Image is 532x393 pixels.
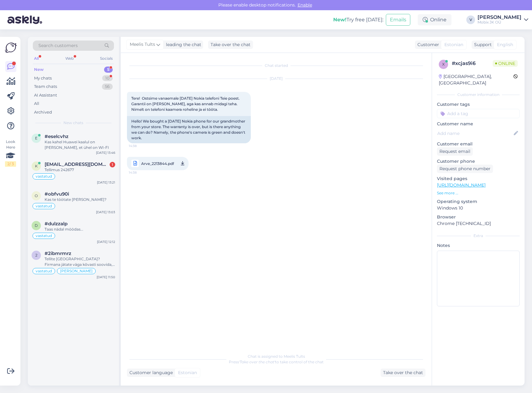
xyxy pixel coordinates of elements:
[5,139,16,167] div: Look Here
[33,54,40,63] div: All
[36,175,52,178] span: vastatud
[415,41,439,48] div: Customer
[497,41,513,48] span: English
[444,41,463,48] span: Estonian
[34,92,57,98] div: AI Assistant
[248,354,305,359] span: Chat is assigned to Meelis Tults
[452,60,493,67] div: # xcjas9i6
[418,14,451,25] div: Online
[437,121,520,127] p: Customer name
[60,269,93,273] span: [PERSON_NAME]
[97,240,115,244] div: [DATE] 12:12
[437,141,520,147] p: Customer email
[34,101,39,107] div: All
[127,63,425,68] div: Chat started
[439,73,513,86] div: [GEOGRAPHIC_DATA], [GEOGRAPHIC_DATA]
[127,157,189,170] a: Arve_2213844.pdf14:38
[437,198,520,205] p: Operating system
[99,54,114,63] div: Socials
[35,253,37,257] span: 2
[45,139,115,150] div: Kas kahel Huawei kaalul on [PERSON_NAME], et ühel on WI-FI
[45,191,69,197] span: #obfvu90i
[45,221,68,227] span: #dulzzalp
[5,161,16,167] div: 2 / 3
[437,109,520,118] input: Add a tag
[129,169,152,176] span: 14:38
[45,134,68,139] span: #eselcvhz
[35,164,38,168] span: k
[36,234,52,238] span: vastatud
[34,75,52,81] div: My chats
[178,369,197,376] span: Estonian
[466,15,475,24] div: V
[477,15,528,25] a: [PERSON_NAME]Mobix JK OÜ
[102,75,113,81] div: 10
[36,204,52,208] span: vastatud
[164,41,201,48] div: leading the chat
[208,41,253,49] div: Take over the chat
[34,67,44,73] div: New
[102,84,113,90] div: 56
[96,210,115,214] div: [DATE] 13:03
[333,16,383,24] div: Try free [DATE]:
[437,182,486,188] a: [URL][DOMAIN_NAME]
[437,175,520,182] p: Visited pages
[35,193,38,198] span: o
[381,369,425,377] div: Take over the chat
[437,101,520,108] p: Customer tags
[477,15,521,20] div: [PERSON_NAME]
[442,62,445,67] span: x
[38,42,78,49] span: Search customers
[131,96,241,112] span: Tere! Ostsime vanaemale [DATE] Nokia telefoni Teie poest. Garantii on [PERSON_NAME], aga kas anna...
[45,197,115,202] div: Kas te töötate [PERSON_NAME]?
[493,60,518,67] span: Online
[64,54,75,63] div: Web
[239,360,275,364] i: 'Take over the chat'
[472,41,492,48] div: Support
[437,158,520,165] p: Customer phone
[45,227,115,232] div: Taas nädal möödas...
[229,360,324,364] span: Press to take control of the chat
[45,162,109,167] span: kairi.rebane1@gmail.com
[437,214,520,220] p: Browser
[437,130,512,137] input: Add name
[130,41,155,48] span: Meelis Tults
[333,17,347,23] b: New!
[45,251,71,256] span: #2ibmrmrz
[96,150,115,155] div: [DATE] 13:46
[35,223,38,228] span: d
[437,92,520,97] div: Customer information
[129,144,152,148] span: 14:38
[386,14,410,26] button: Emails
[45,167,115,173] div: Tellimus 242677
[34,84,57,90] div: Team chats
[141,160,174,167] span: Arve_2213844.pdf
[437,233,520,239] div: Extra
[36,269,52,273] span: vastatud
[437,220,520,227] p: Chrome [TECHNICAL_ID]
[63,120,83,126] span: New chats
[477,20,521,25] div: Mobix JK OÜ
[127,76,425,81] div: [DATE]
[437,165,493,173] div: Request phone number
[437,205,520,211] p: Windows 10
[97,180,115,185] div: [DATE] 13:21
[127,116,251,143] div: Hello! We bought a [DATE] Nokia phone for our grandmother from your store. The warranty is over, ...
[437,147,473,156] div: Request email
[97,275,115,279] div: [DATE] 11:50
[127,369,173,376] div: Customer language
[437,190,520,196] p: See more ...
[104,67,113,73] div: 5
[5,42,17,54] img: Askly Logo
[110,162,115,167] div: 1
[45,256,115,267] div: Tellite [GEOGRAPHIC_DATA]? Firmana jätate väga kõvasti soovida, kuigi esinduspood ja koduleht väg...
[296,2,314,8] span: Enable
[35,136,37,140] span: e
[34,109,52,115] div: Archived
[437,242,520,249] p: Notes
